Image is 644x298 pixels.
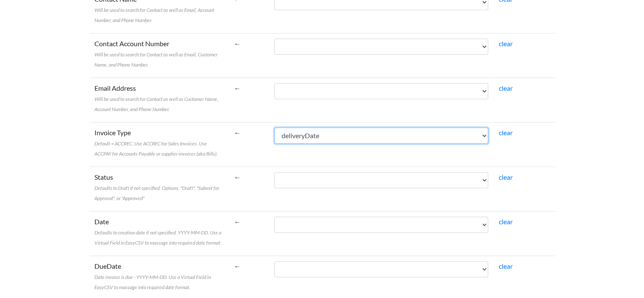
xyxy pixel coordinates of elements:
td: ← [229,122,270,167]
label: Email Address [94,83,224,114]
span: Defaults to creation date if not specified. YYYY-MM-DD. Use a Virtual Field in EasyCSV to massage... [94,229,221,246]
label: Status [94,172,224,203]
a: clear [498,128,512,136]
a: clear [498,39,512,47]
span: Will be used to search for Contact as well as Customer Name, Account Number, and Phone Number. [94,96,218,112]
td: ← [229,211,270,256]
td: ← [229,78,270,122]
span: Date invoice is due - YYYY-MM-DD. Use a Virtual Field in EasyCSV to massage into required date fo... [94,274,211,290]
td: ← [229,167,270,211]
span: Will be used to search for Contact as well as Email, Account Number, and Phone Number. [94,7,214,23]
span: Default = ACCREC. Use ACCREC for Sales Invoices. Use ACCPAY for Accounts Payable or supplier invo... [94,140,218,157]
label: Date [94,217,224,247]
label: Invoice Type [94,128,224,158]
a: clear [498,217,512,226]
a: clear [498,262,512,270]
a: clear [498,173,512,181]
a: clear [498,84,512,92]
span: Defaults to Draft if not specified. Options: "Draft", "Submit for Approval", or "Approved" [94,185,219,201]
td: ← [229,33,270,78]
label: Contact Account Number [94,39,224,69]
span: Will be used to search for Contact as well as Email, Customer Name, and Phone Number. [94,51,218,68]
label: DueDate [94,261,224,292]
iframe: Drift Widget Chat Controller [602,256,634,288]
